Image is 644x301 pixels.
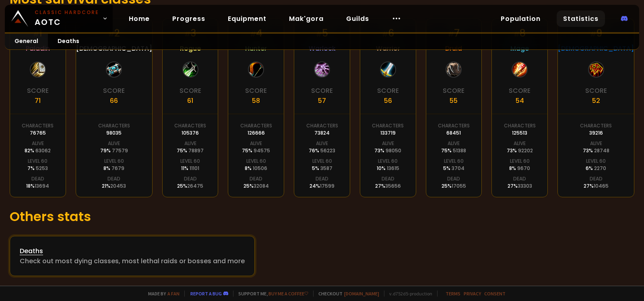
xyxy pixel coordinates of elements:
div: 27 % [375,182,401,190]
div: 73 % [507,147,533,154]
div: 21 % [102,182,126,190]
div: Check out most dying classes, most lethal raids or bosses and more [20,256,245,266]
div: 54 [516,96,524,106]
div: 8 % [245,165,267,172]
a: Population [494,10,547,27]
div: Level 60 [510,158,530,165]
span: 5253 [36,165,48,172]
div: Dead [590,175,603,182]
div: Level 60 [586,158,606,165]
div: Dead [513,175,526,182]
a: Statistics [557,10,605,27]
span: 10506 [253,165,267,172]
div: Score [103,86,125,96]
div: Score [585,86,607,96]
div: Dead [447,175,460,182]
a: a fan [167,291,180,297]
span: 17599 [320,182,334,189]
div: 71 [35,96,41,106]
div: 126666 [248,129,265,137]
a: Privacy [464,291,481,297]
span: 56223 [320,147,335,154]
a: Home [122,10,156,27]
span: 98050 [386,147,401,154]
div: Score [27,86,49,96]
div: 5 % [443,165,464,172]
div: Level 60 [246,158,266,165]
div: 8 % [103,165,124,172]
div: 7 % [27,165,48,172]
div: Alive [316,140,328,147]
div: Score [311,86,333,96]
span: Checkout [313,291,379,297]
div: 57 [318,96,326,106]
div: 58 [252,96,260,106]
span: 51388 [453,147,466,154]
div: Characters [240,122,272,129]
div: 66 [110,96,118,106]
div: Score [443,86,464,96]
span: Made by [143,291,180,297]
div: 133719 [380,129,396,137]
div: Score [377,86,399,96]
div: 76765 [30,129,46,137]
div: 11 % [181,165,199,172]
div: Level 60 [180,158,200,165]
div: Level 60 [444,158,464,165]
div: Dead [31,175,44,182]
a: Terms [446,291,460,297]
a: Consent [484,291,506,297]
div: Characters [438,122,470,129]
div: 61 [187,96,193,106]
span: 3587 [320,165,332,172]
div: 25 % [244,182,269,190]
div: Alive [32,140,44,147]
span: 17055 [452,182,466,189]
div: 75 % [242,147,270,154]
span: 28748 [594,147,609,154]
div: 68451 [446,129,461,137]
div: Characters [504,122,536,129]
span: 32084 [254,182,269,189]
div: Characters [580,122,612,129]
small: Classic Hardcore [35,9,99,16]
span: 10465 [594,182,609,189]
span: 35656 [385,182,401,189]
a: Guilds [340,10,376,27]
div: 76 % [309,147,335,154]
span: Support me, [233,291,308,297]
a: [DOMAIN_NAME] [344,291,379,297]
a: DeathsCheck out most dying classes, most lethal raids or bosses and more [10,236,255,276]
a: Equipment [221,10,273,27]
div: Level 60 [312,158,332,165]
div: Characters [98,122,130,129]
div: Score [509,86,530,96]
a: Classic HardcoreAOTC [5,5,113,32]
span: 26475 [187,182,203,189]
div: 8 % [509,165,530,172]
span: 63062 [35,147,51,154]
div: 75 % [441,147,466,154]
div: 5 % [312,165,332,172]
div: 75 % [177,147,204,154]
div: Characters [22,122,54,129]
div: 55 [450,96,458,106]
div: Dead [107,175,120,182]
div: Characters [174,122,206,129]
div: 27 % [508,182,532,190]
div: Alive [250,140,262,147]
div: 52 [592,96,600,106]
div: Score [245,86,267,96]
div: Dead [316,175,328,182]
span: 92202 [518,147,533,154]
div: 73824 [314,129,330,137]
div: 98035 [106,129,122,137]
div: Dead [382,175,394,182]
div: 73 % [374,147,401,154]
span: 77579 [112,147,128,154]
div: Alive [590,140,602,147]
span: AOTC [35,9,99,28]
span: 94575 [254,147,270,154]
span: 78897 [188,147,204,154]
div: Alive [382,140,394,147]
